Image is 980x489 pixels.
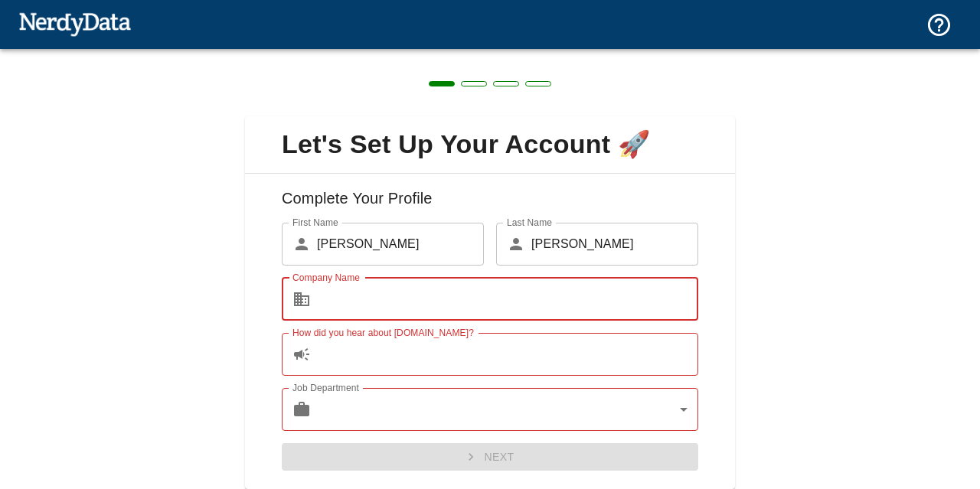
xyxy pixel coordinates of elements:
[292,326,474,339] label: How did you hear about [DOMAIN_NAME]?
[916,2,962,47] button: Support and Documentation
[257,129,723,161] span: Let's Set Up Your Account 🚀
[18,8,131,39] img: NerdyData.com
[507,216,552,229] label: Last Name
[292,271,360,284] label: Company Name
[292,216,338,229] label: First Name
[257,186,723,223] h6: Complete Your Profile
[292,381,359,394] label: Job Department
